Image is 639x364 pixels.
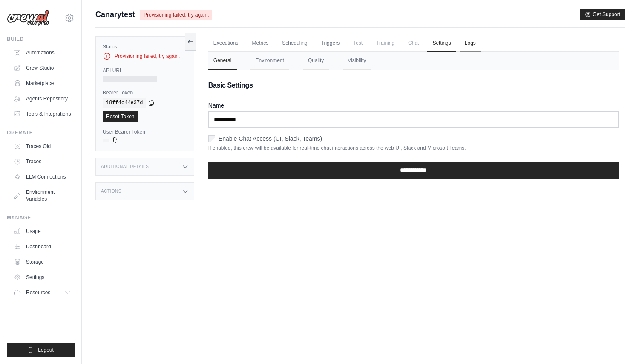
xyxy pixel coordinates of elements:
[103,111,138,122] a: Reset Token
[208,52,237,70] button: General
[208,80,619,91] h2: Basic Settings
[10,240,75,253] a: Dashboard
[427,34,456,52] a: Settings
[10,270,75,284] a: Settings
[250,52,289,70] button: Environment
[403,34,424,51] span: Chat is not available until the deployment is complete
[10,77,75,90] a: Marketplace
[10,139,75,153] a: Traces Old
[103,67,187,74] label: API URL
[103,43,187,50] label: Status
[38,347,54,353] span: Logout
[10,185,75,206] a: Environment Variables
[26,289,50,296] span: Resources
[219,134,322,143] label: Enable Chat Access (UI, Slack, Teams)
[343,52,371,70] button: Visibility
[247,34,274,52] a: Metrics
[10,170,75,184] a: LLM Connections
[580,9,625,20] button: Get Support
[10,92,75,105] a: Agents Repository
[348,34,368,51] span: Test
[103,128,187,135] label: User Bearer Token
[10,46,75,60] a: Automations
[277,34,312,52] a: Scheduling
[316,34,345,52] a: Triggers
[10,61,75,75] a: Crew Studio
[7,343,75,357] button: Logout
[140,10,212,20] span: Provisioning failed, try again.
[95,9,135,20] span: Canarytest
[303,52,329,70] button: Quality
[10,255,75,269] a: Storage
[103,52,187,60] div: Provisioning failed, try again.
[7,214,75,221] div: Manage
[10,225,75,238] a: Usage
[103,89,187,96] label: Bearer Token
[7,129,75,136] div: Operate
[208,145,619,151] p: If enabled, this crew will be available for real-time chat interactions across the web UI, Slack ...
[460,34,481,52] a: Logs
[371,34,400,51] span: Training is not available until the deployment is complete
[101,164,149,169] h3: Additional Details
[208,52,619,70] nav: Tabs
[10,286,75,299] button: Resources
[208,101,619,110] label: Name
[103,98,146,108] code: 18ff4c44e37d
[7,36,75,43] div: Build
[596,323,639,364] iframe: Chat Widget
[10,107,75,121] a: Tools & Integrations
[7,10,49,26] img: Logo
[101,189,121,194] h3: Actions
[10,155,75,168] a: Traces
[208,34,244,52] a: Executions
